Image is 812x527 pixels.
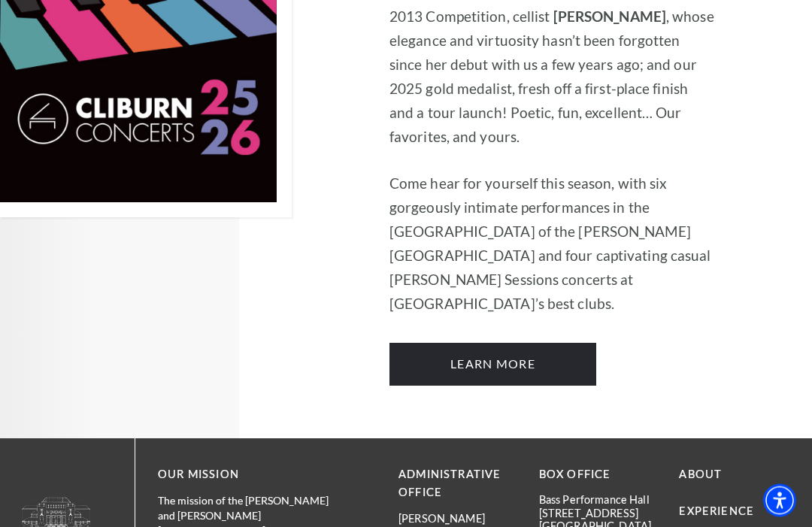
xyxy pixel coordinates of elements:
p: OUR MISSION [158,466,346,485]
a: About [679,468,722,481]
a: Experience [679,505,754,518]
p: [STREET_ADDRESS] [539,507,657,520]
p: Administrative Office [398,466,517,504]
p: Come hear for yourself this season, with six gorgeously intimate performances in the [GEOGRAPHIC_... [389,172,714,317]
strong: [PERSON_NAME] [553,8,666,26]
a: Learn More 2025-2026 Cliburn Concerts [389,344,596,386]
p: Bass Performance Hall [539,494,657,507]
p: BOX OFFICE [539,466,657,485]
div: Accessibility Menu [763,484,796,517]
